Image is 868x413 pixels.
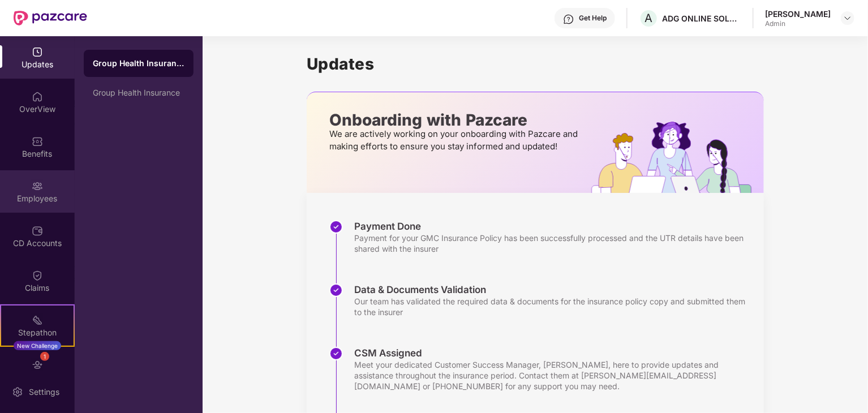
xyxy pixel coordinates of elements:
[579,14,607,23] div: Get Help
[32,359,43,371] img: svg+xml;base64,PHN2ZyBpZD0iRW5kb3JzZW1lbnRzIiB4bWxucz0iaHR0cDovL3d3dy53My5vcmcvMjAwMC9zdmciIHdpZH...
[32,91,43,102] img: svg+xml;base64,PHN2ZyBpZD0iSG9tZSIgeG1sbnM9Imh0dHA6Ly93d3cudzMub3JnLzIwMDAvc3ZnIiB3aWR0aD0iMjAiIG...
[354,347,753,359] div: CSM Assigned
[93,58,184,69] div: Group Health Insurance
[329,283,343,297] img: svg+xml;base64,PHN2ZyBpZD0iU3RlcC1Eb25lLTMyeDMyIiB4bWxucz0iaHR0cDovL3d3dy53My5vcmcvMjAwMC9zdmciIH...
[307,54,764,74] h1: Updates
[329,128,581,153] p: We are actively working on your onboarding with Pazcare and making efforts to ensure you stay inf...
[14,11,87,25] img: New Pazcare Logo
[329,220,343,234] img: svg+xml;base64,PHN2ZyBpZD0iU3RlcC1Eb25lLTMyeDMyIiB4bWxucz0iaHR0cDovL3d3dy53My5vcmcvMjAwMC9zdmciIH...
[354,220,753,233] div: Payment Done
[32,136,43,147] img: svg+xml;base64,PHN2ZyBpZD0iQmVuZWZpdHMiIHhtbG5zPSJodHRwOi8vd3d3LnczLm9yZy8yMDAwL3N2ZyIgd2lkdGg9Ij...
[93,88,184,97] div: Group Health Insurance
[32,180,43,192] img: svg+xml;base64,PHN2ZyBpZD0iRW1wbG95ZWVzIiB4bWxucz0iaHR0cDovL3d3dy53My5vcmcvMjAwMC9zdmciIHdpZHRoPS...
[40,352,49,361] div: 1
[25,386,63,398] div: Settings
[354,233,753,254] div: Payment for your GMC Insurance Policy has been successfully processed and the UTR details have be...
[32,46,43,58] img: svg+xml;base64,PHN2ZyBpZD0iVXBkYXRlZCIgeG1sbnM9Imh0dHA6Ly93d3cudzMub3JnLzIwMDAvc3ZnIiB3aWR0aD0iMj...
[354,359,753,392] div: Meet your dedicated Customer Success Manager, [PERSON_NAME], here to provide updates and assistan...
[12,386,23,398] img: svg+xml;base64,PHN2ZyBpZD0iU2V0dGluZy0yMHgyMCIgeG1sbnM9Imh0dHA6Ly93d3cudzMub3JnLzIwMDAvc3ZnIiB3aW...
[329,115,581,125] p: Onboarding with Pazcare
[1,327,74,338] div: Stepathon
[843,14,852,23] img: svg+xml;base64,PHN2ZyBpZD0iRHJvcGRvd24tMzJ4MzIiIHhtbG5zPSJodHRwOi8vd3d3LnczLm9yZy8yMDAwL3N2ZyIgd2...
[354,296,753,317] div: Our team has validated the required data & documents for the insurance policy copy and submitted ...
[32,270,43,281] img: svg+xml;base64,PHN2ZyBpZD0iQ2xhaW0iIHhtbG5zPSJodHRwOi8vd3d3LnczLm9yZy8yMDAwL3N2ZyIgd2lkdGg9IjIwIi...
[645,11,653,25] span: A
[662,13,741,24] div: ADG ONLINE SOLUTIONS PRIVATE LIMITED
[765,8,831,19] div: [PERSON_NAME]
[32,315,43,326] img: svg+xml;base64,PHN2ZyB4bWxucz0iaHR0cDovL3d3dy53My5vcmcvMjAwMC9zdmciIHdpZHRoPSIyMSIgaGVpZ2h0PSIyMC...
[329,347,343,360] img: svg+xml;base64,PHN2ZyBpZD0iU3RlcC1Eb25lLTMyeDMyIiB4bWxucz0iaHR0cDovL3d3dy53My5vcmcvMjAwMC9zdmciIH...
[14,341,61,350] div: New Challenge
[765,19,831,28] div: Admin
[563,14,574,25] img: svg+xml;base64,PHN2ZyBpZD0iSGVscC0zMngzMiIgeG1sbnM9Imh0dHA6Ly93d3cudzMub3JnLzIwMDAvc3ZnIiB3aWR0aD...
[591,122,764,193] img: hrOnboarding
[32,225,43,236] img: svg+xml;base64,PHN2ZyBpZD0iQ0RfQWNjb3VudHMiIGRhdGEtbmFtZT0iQ0QgQWNjb3VudHMiIHhtbG5zPSJodHRwOi8vd3...
[354,283,753,296] div: Data & Documents Validation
